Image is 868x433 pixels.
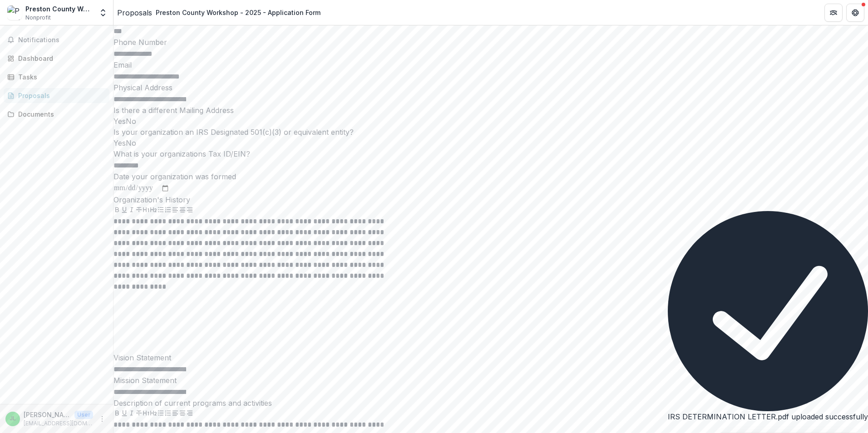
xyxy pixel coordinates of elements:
[179,205,186,216] button: Align Center
[4,33,109,47] button: Notifications
[18,109,102,119] div: Documents
[113,408,121,419] button: Bold
[74,411,93,419] p: User
[117,7,152,18] a: Proposals
[172,205,179,216] button: Align Left
[113,375,868,386] p: Mission Statement
[113,138,126,148] span: Yes
[150,408,157,419] button: Heading 2
[186,408,193,419] button: Align Right
[157,408,164,419] button: Bullet List
[113,82,868,93] p: Physical Address
[24,419,93,428] p: [EMAIL_ADDRESS][DOMAIN_NAME]
[135,205,143,216] button: Strike
[25,4,93,14] div: Preston County Workshop
[128,205,135,216] button: Italicize
[25,14,51,22] span: Nonprofit
[186,205,193,216] button: Align Right
[4,51,109,66] a: Dashboard
[113,352,868,363] p: Vision Statement
[121,205,128,216] button: Underline
[113,105,868,116] p: Is there a different Mailing Address
[126,138,136,148] span: No
[164,408,172,419] button: Ordered List
[113,59,868,70] p: Email
[113,37,868,48] p: Phone Number
[18,36,106,44] span: Notifications
[113,171,868,182] p: Date your organization was formed
[113,127,868,138] p: Is your organization an IRS Designated 501(c)(3) or equivalent entity?
[113,194,868,205] p: Organization's History
[156,8,321,17] div: Preston County Workshop - 2025 - Application Form
[824,4,843,22] button: Partners
[97,413,108,424] button: More
[113,117,126,126] span: Yes
[97,4,109,22] button: Open entity switcher
[4,88,109,103] a: Proposals
[4,69,109,84] a: Tasks
[4,107,109,122] a: Documents
[143,205,150,216] button: Heading 1
[113,398,868,408] p: Description of current programs and activities
[126,117,136,126] span: No
[172,408,179,419] button: Align Left
[18,54,102,63] div: Dashboard
[179,408,186,419] button: Align Center
[164,205,172,216] button: Ordered List
[135,408,143,419] button: Strike
[18,91,102,100] div: Proposals
[157,205,164,216] button: Bullet List
[113,148,868,159] p: What is your organizations Tax ID/EIN?
[10,416,16,422] div: Janette Lewis
[113,205,121,216] button: Bold
[846,4,864,22] button: Get Help
[143,408,150,419] button: Heading 1
[128,408,135,419] button: Italicize
[7,5,22,20] img: Preston County Workshop
[18,72,102,82] div: Tasks
[150,205,157,216] button: Heading 2
[24,410,71,419] p: [PERSON_NAME]
[117,6,324,19] nav: breadcrumb
[121,408,128,419] button: Underline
